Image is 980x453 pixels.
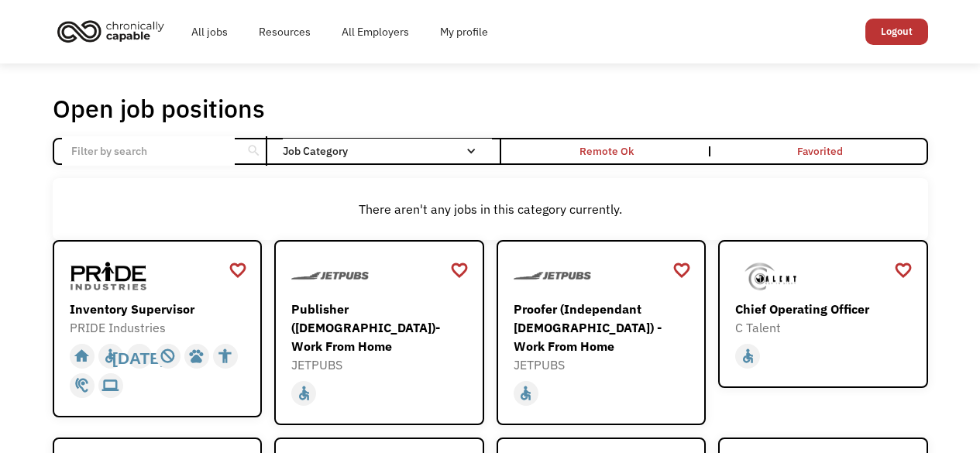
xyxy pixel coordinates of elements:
div: accessible [740,345,756,368]
a: My profile [425,7,504,57]
a: All Employers [326,7,425,57]
div: Proofer (Independant [DEMOGRAPHIC_DATA]) - Work From Home [514,300,693,355]
img: JETPUBS [514,257,591,296]
div: JETPUBS [514,355,693,374]
div: home [74,345,90,368]
img: C Talent [735,257,813,296]
div: [DATE] [112,345,166,368]
form: Email Form [53,138,928,165]
a: Favorited [714,139,926,163]
img: JETPUBS [291,257,369,296]
a: favorite_border [672,259,691,282]
div: There aren't any jobs in this category currently. [60,200,920,218]
a: PRIDE IndustriesInventory SupervisorPRIDE Industrieshomeaccessible[DATE]not_interestedpetsaccessi... [53,240,263,418]
img: Chronically Capable logo [53,14,169,48]
div: Inventory Supervisor [70,300,249,318]
a: All jobs [176,7,243,57]
a: favorite_border [229,259,247,282]
div: accessibility [217,345,233,368]
div: PRIDE Industries [70,318,249,337]
div: Job Category [283,146,491,156]
div: JETPUBS [291,355,471,374]
div: computer [102,374,119,397]
a: Remote Ok [501,139,714,163]
div: Remote Ok [579,142,634,160]
div: hearing [74,374,90,397]
a: JETPUBSProofer (Independant [DEMOGRAPHIC_DATA]) - Work From HomeJETPUBSaccessible [497,240,707,426]
a: favorite_border [450,259,469,282]
h1: Open job positions [53,93,265,124]
input: Filter by search [62,136,235,166]
a: favorite_border [894,259,913,282]
div: Publisher ([DEMOGRAPHIC_DATA])- Work From Home [291,300,471,355]
div: Chief Operating Officer [735,300,915,318]
div: Job Category [283,139,491,163]
img: PRIDE Industries [70,257,147,296]
a: C TalentChief Operating OfficerC Talentaccessible [718,240,928,389]
div: accessible [518,382,534,405]
a: Logout [865,19,928,45]
div: accessible [296,382,312,405]
div: accessible [102,345,119,368]
div: C Talent [735,318,915,337]
a: home [53,14,176,48]
div: pets [188,345,205,368]
a: Resources [243,7,326,57]
a: JETPUBSPublisher ([DEMOGRAPHIC_DATA])- Work From HomeJETPUBSaccessible [274,240,484,426]
div: search [246,139,261,163]
div: not_interested [160,345,176,368]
